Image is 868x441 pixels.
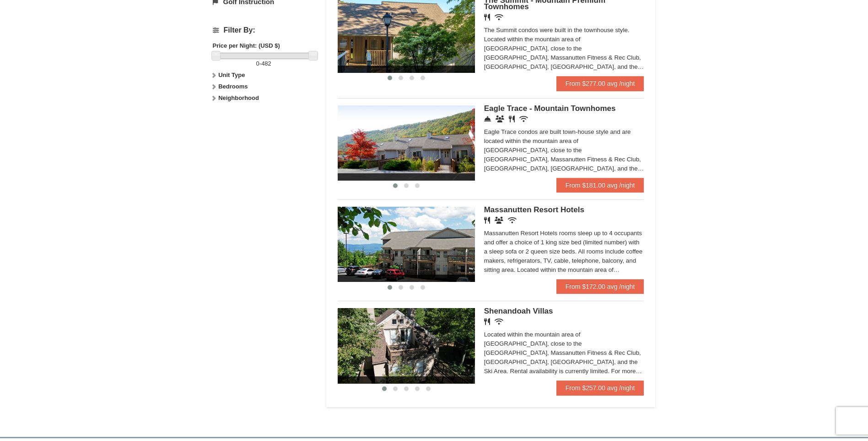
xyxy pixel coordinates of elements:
[484,26,644,72] div: The Summit condos were built in the townhouse style. Located within the mountain area of [GEOGRAP...
[256,60,259,67] span: 0
[213,42,280,49] strong: Price per Night: (USD $)
[484,318,490,325] i: Restaurant
[484,127,644,173] div: Eagle Trace condos are built town-house style and are located within the mountain area of [GEOGRA...
[218,83,248,90] strong: Bedrooms
[556,279,644,294] a: From $172.00 avg /night
[484,307,553,315] span: Shenandoah Villas
[484,116,491,122] i: Concierge Desk
[519,116,528,122] i: Wireless Internet (free)
[495,318,503,325] i: Wireless Internet (free)
[213,26,315,34] h4: Filter By:
[484,330,644,376] div: Located within the mountain area of [GEOGRAPHIC_DATA], close to the [GEOGRAPHIC_DATA], Massanutte...
[496,116,504,122] i: Conference Facilities
[495,217,503,224] i: Banquet Facilities
[484,14,490,21] i: Restaurant
[261,60,271,67] span: 482
[213,59,315,68] label: -
[484,217,490,224] i: Restaurant
[484,229,644,275] div: Massanutten Resort Hotels rooms sleep up to 4 occupants and offer a choice of 1 king size bed (li...
[556,178,644,193] a: From $181.00 avg /night
[484,104,616,113] span: Eagle Trace - Mountain Townhomes
[509,116,515,122] i: Restaurant
[218,72,245,78] strong: Unit Type
[556,76,644,91] a: From $277.00 avg /night
[495,14,503,21] i: Wireless Internet (free)
[508,217,517,224] i: Wireless Internet (free)
[484,205,584,214] span: Massanutten Resort Hotels
[218,94,259,101] strong: Neighborhood
[556,380,644,395] a: From $257.00 avg /night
